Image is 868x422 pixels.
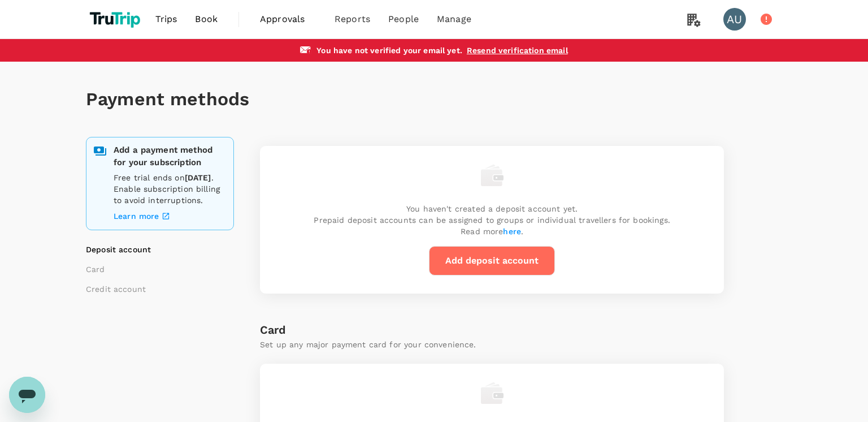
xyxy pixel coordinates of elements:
p: You haven't created a deposit account yet. Prepaid deposit accounts can be assigned to groups or ... [314,203,670,237]
p: Free trial ends on . Enable subscription billing to avoid interruptions. [114,172,227,206]
p: Set up any major payment card for your convenience. [260,339,724,350]
h6: Card [260,321,724,339]
li: Deposit account [86,244,227,255]
h1: Payment methods [86,89,782,110]
li: Card [86,264,227,275]
p: Add a payment method for your subscription [114,144,227,169]
li: Credit account [86,283,227,295]
span: People [388,12,419,26]
span: Reports [335,12,370,26]
img: empty [481,164,504,187]
span: Trips [155,12,177,26]
span: Book [195,12,218,26]
div: AU [723,8,746,31]
span: Manage [437,12,471,26]
span: Approvals [260,12,316,26]
button: Add deposit account [429,246,555,275]
img: empty [481,382,504,404]
a: Learn more [114,209,227,223]
b: [DATE] [185,173,211,182]
p: Learn more [114,210,159,222]
iframe: Button to launch messaging window [9,377,45,413]
span: You have not verified your email yet . [316,46,462,55]
a: Resend verification email [467,46,568,55]
a: here [503,227,521,236]
img: TruTrip logo [86,7,146,32]
img: email-alert [300,46,312,54]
